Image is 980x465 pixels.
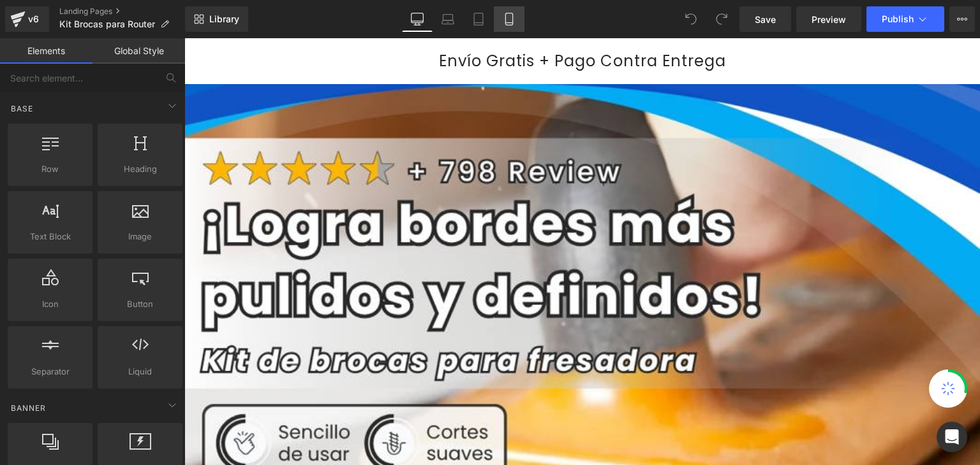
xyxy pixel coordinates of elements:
[866,6,944,32] button: Publish
[882,14,914,24] span: Publish
[101,162,179,176] span: Heading
[11,297,89,311] span: Icon
[209,13,239,25] span: Library
[11,162,89,176] span: Row
[937,422,967,452] div: Open Intercom Messenger
[494,6,524,32] a: Mobile
[11,365,89,378] span: Separator
[93,38,185,64] a: Global Style
[812,13,846,26] span: Preview
[433,6,463,32] a: Laptop
[5,6,49,32] a: v6
[101,297,179,311] span: Button
[678,6,704,32] button: Undo
[796,6,861,32] a: Preview
[463,6,494,32] a: Tablet
[11,230,89,243] span: Text Block
[185,6,248,32] a: New Library
[59,19,155,29] span: Kit Brocas para Router
[101,365,179,378] span: Liquid
[26,11,41,27] div: v6
[755,13,776,26] span: Save
[949,6,975,32] button: More
[709,6,734,32] button: Redo
[10,402,47,414] span: Banner
[101,230,179,243] span: Image
[255,12,542,33] span: Envío Gratis + Pago Contra Entrega
[59,6,185,17] a: Landing Pages
[402,6,433,32] a: Desktop
[10,103,34,115] span: Base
